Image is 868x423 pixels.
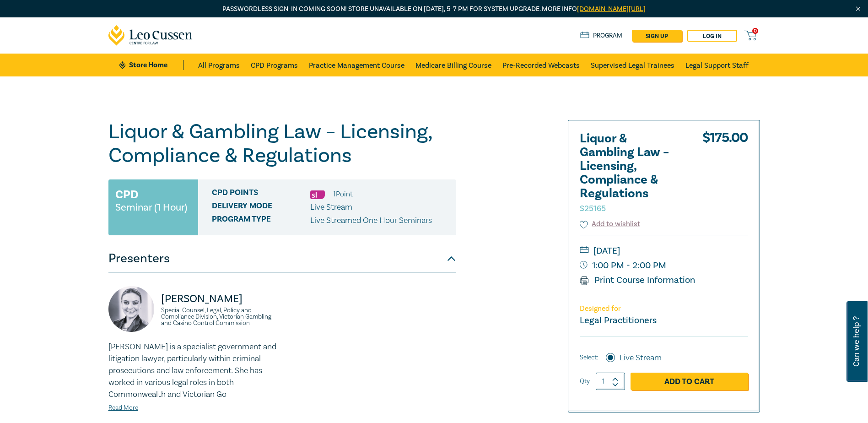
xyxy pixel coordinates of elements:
[502,54,580,76] a: Pre-Recorded Webcasts
[309,54,404,76] a: Practice Management Course
[580,304,748,313] p: Designed for
[108,286,154,332] img: https://s3.ap-southeast-2.amazonaws.com/leo-cussen-store-production-content/Contacts/Samantha%20P...
[115,203,187,212] small: Seminar (1 Hour)
[580,274,695,286] a: Print Course Information
[852,307,861,376] span: Can we help ?
[580,315,657,326] small: Legal Practitioners
[212,215,310,227] span: Program type
[631,373,748,390] a: Add to Cart
[310,190,325,199] img: Substantive Law
[854,5,862,13] img: Close
[212,201,310,213] span: Delivery Mode
[620,352,662,364] label: Live Stream
[580,219,641,229] button: Add to wishlist
[580,258,748,273] small: 1:00 PM - 2:00 PM
[333,188,353,200] li: 1 Point
[580,352,598,363] span: Select:
[108,4,760,14] p: Passwordless sign-in coming soon! Store unavailable on [DATE], 5–7 PM for system upgrade. More info
[310,202,352,212] span: Live Stream
[161,292,277,306] p: [PERSON_NAME]
[198,54,240,76] a: All Programs
[108,341,277,401] p: [PERSON_NAME] is a specialist government and litigation lawyer, particularly within criminal pros...
[632,30,682,42] a: sign up
[591,54,674,76] a: Supervised Legal Trainees
[310,215,432,227] p: Live Streamed One Hour Seminars
[702,132,748,219] div: $ 175.00
[752,28,758,34] span: 0
[119,60,183,70] a: Store Home
[251,54,298,76] a: CPD Programs
[596,373,625,390] input: 1
[415,54,491,76] a: Medicare Billing Course
[685,54,749,76] a: Legal Support Staff
[108,404,138,412] a: Read More
[577,5,646,13] a: [DOMAIN_NAME][URL]
[580,132,680,214] h2: Liquor & Gambling Law – Licensing, Compliance & Regulations
[161,307,277,326] small: Special Counsel, Legal, Policy and Compliance Division, Victorian Gambling and Casino Control Com...
[580,31,623,41] a: Program
[212,188,310,200] span: CPD Points
[580,203,606,214] small: S25165
[108,120,456,168] h1: Liquor & Gambling Law – Licensing, Compliance & Regulations
[115,186,138,203] h3: CPD
[580,244,748,258] small: [DATE]
[687,30,737,42] a: Log in
[108,245,456,272] button: Presenters
[580,376,590,386] label: Qty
